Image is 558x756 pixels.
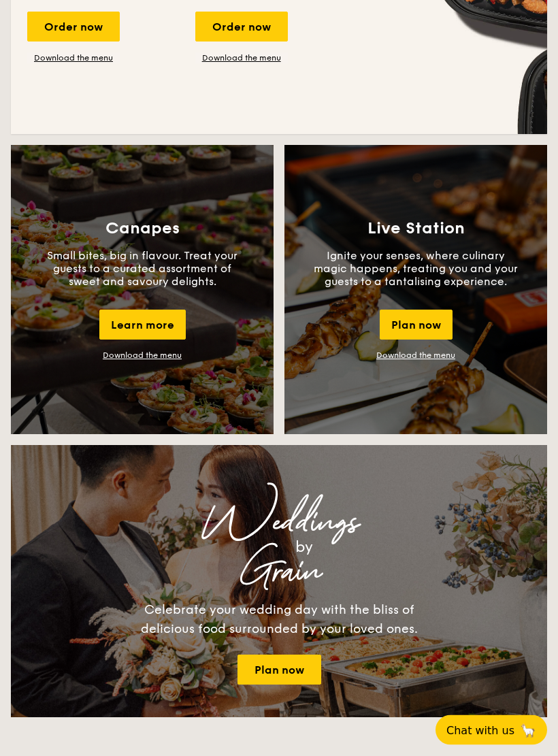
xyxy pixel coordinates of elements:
div: Order now [195,12,288,42]
div: Grain [22,560,536,585]
div: Celebrate your wedding day with the bliss of delicious food surrounded by your loved ones. [126,601,432,639]
h3: Live Station [367,220,465,239]
a: Plan now [237,655,321,685]
h3: Canapes [105,220,180,239]
div: Weddings [22,511,536,536]
div: Plan now [380,310,453,340]
p: Ignite your senses, where culinary magic happens, treating you and your guests to a tantalising e... [314,250,518,289]
button: Chat with us🦙 [436,715,547,745]
a: Download the menu [195,53,288,64]
a: Download the menu [27,53,120,64]
div: Learn more [99,310,186,340]
a: Download the menu [103,351,182,361]
span: 🦙 [520,723,536,738]
div: Order now [27,12,120,42]
a: Download the menu [376,351,455,361]
p: Small bites, big in flavour. Treat your guests to a curated assortment of sweet and savoury delig... [40,250,244,289]
span: Chat with us [446,724,514,737]
div: by [72,536,536,560]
